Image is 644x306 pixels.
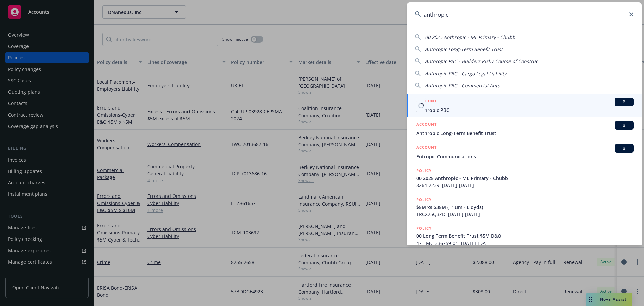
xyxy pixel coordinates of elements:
input: Search... [407,2,642,27]
span: Anthropic Long-Term Benefit Trust [425,46,503,52]
span: $5M xs $35M (Trium - Lloyds) [416,204,634,211]
span: Anthropic PBC - Builders Risk / Course of Construc [425,58,538,64]
a: POLICY$5M xs $35M (Trium - Lloyds)TRCX25Q3ZD, [DATE]-[DATE] [407,192,642,221]
h5: POLICY [416,167,432,174]
h5: ACCOUNT [416,144,437,152]
a: POLICY00 2025 Anthropic - ML Primary - Chubb8264-2239, [DATE]-[DATE] [407,164,642,192]
span: 00 Long Term Benefit Trust $5M D&O [416,232,634,239]
span: 00 2025 Anthropic - ML Primary - Chubb [425,34,515,40]
a: POLICY00 Long Term Benefit Trust $5M D&O47-EMC-336759-01, [DATE]-[DATE] [407,221,642,250]
h5: POLICY [416,225,432,232]
span: 00 2025 Anthropic - ML Primary - Chubb [416,175,634,182]
span: Anthropic PBC [416,106,634,114]
span: Anthropic Long-Term Benefit Trust [416,130,634,137]
h5: ACCOUNT [416,98,437,106]
span: BI [618,99,631,105]
span: 47-EMC-336759-01, [DATE]-[DATE] [416,239,634,247]
span: Anthropic PBC - Cargo Legal Liability [425,70,506,77]
a: ACCOUNTBIAnthropic PBC [407,94,642,117]
h5: ACCOUNT [416,121,437,129]
span: Entropic Communications [416,153,634,160]
span: BI [618,122,631,128]
h5: POLICY [416,196,432,203]
span: TRCX25Q3ZD, [DATE]-[DATE] [416,211,634,218]
span: 8264-2239, [DATE]-[DATE] [416,182,634,189]
span: Anthropic PBC - Commercial Auto [425,82,500,89]
span: BI [618,145,631,151]
a: ACCOUNTBIAnthropic Long-Term Benefit Trust [407,117,642,140]
a: ACCOUNTBIEntropic Communications [407,140,642,164]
